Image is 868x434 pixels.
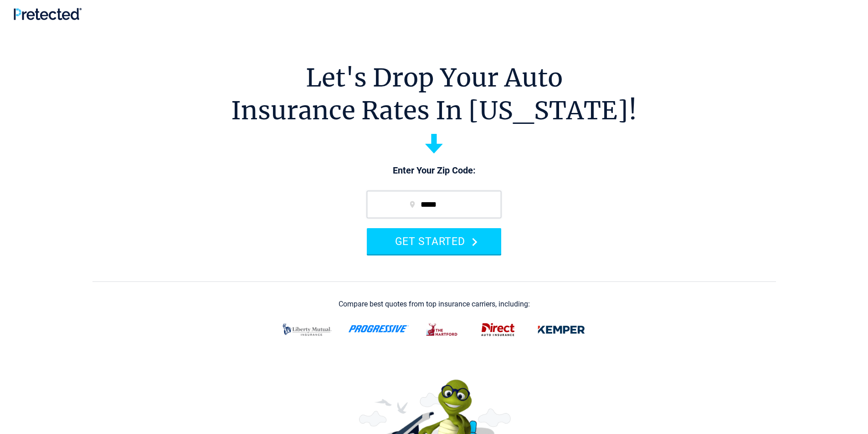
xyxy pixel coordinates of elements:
[277,318,337,342] img: liberty
[339,300,530,308] div: Compare best quotes from top insurance carriers, including:
[531,318,591,342] img: kemper
[231,61,637,127] h1: Let's Drop Your Auto Insurance Rates In [US_STATE]!
[367,191,501,218] input: zip code
[348,325,409,332] img: progressive
[14,8,82,20] img: Pretected Logo
[476,318,520,342] img: direct
[367,228,501,254] button: GET STARTED
[358,164,510,177] p: Enter Your Zip Code:
[420,318,465,342] img: thehartford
